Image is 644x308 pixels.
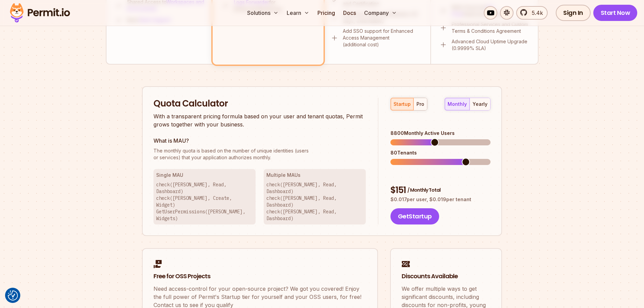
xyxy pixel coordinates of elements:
img: Revisit consent button [8,290,18,301]
p: Professional Services and Custom Terms & Conditions Agreement [452,21,530,34]
div: $ 151 [390,184,491,196]
p: check([PERSON_NAME], Read, Dashboard) check([PERSON_NAME], Read, Dashboard) check([PERSON_NAME], ... [266,181,363,222]
p: or services) that your application authorizes monthly. [153,147,366,161]
h2: Free for OSS Projects [153,272,366,281]
a: Start Now [593,5,638,21]
div: pro [416,101,424,108]
h2: Quota Calculator [153,98,366,110]
a: Sign In [556,5,591,21]
h3: Multiple MAUs [266,172,363,179]
p: With a transparent pricing formula based on your user and tenant quotas, Permit grows together wi... [153,112,366,128]
div: 8800 Monthly Active Users [390,130,491,137]
a: 5.4k [516,6,548,20]
h2: Discounts Available [402,272,491,281]
span: The monthly quota is based on the number of unique identities (users [153,147,366,154]
a: Pricing [315,6,338,20]
p: $ 0.017 per user, $ 0.019 per tenant [390,196,491,203]
div: 80 Tenants [390,149,491,156]
p: Advanced Cloud Uptime Upgrade (0.9999% SLA) [452,38,530,52]
span: / Monthly Total [407,187,440,193]
button: Solutions [244,6,281,20]
a: Docs [340,6,359,20]
button: Learn [284,6,312,20]
button: Company [361,6,400,20]
h3: What is MAU? [153,137,366,145]
h3: Single MAU [156,172,253,179]
span: 5.4k [528,9,543,17]
button: GetStartup [390,208,439,224]
div: yearly [473,101,487,108]
p: check([PERSON_NAME], Read, Dashboard) check([PERSON_NAME], Create, Widget) GetUserPermissions([PE... [156,181,253,222]
p: Add SSO support for Enhanced Access Management (additional cost) [343,28,422,48]
img: Permit logo [7,1,73,24]
button: Consent Preferences [8,290,18,301]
